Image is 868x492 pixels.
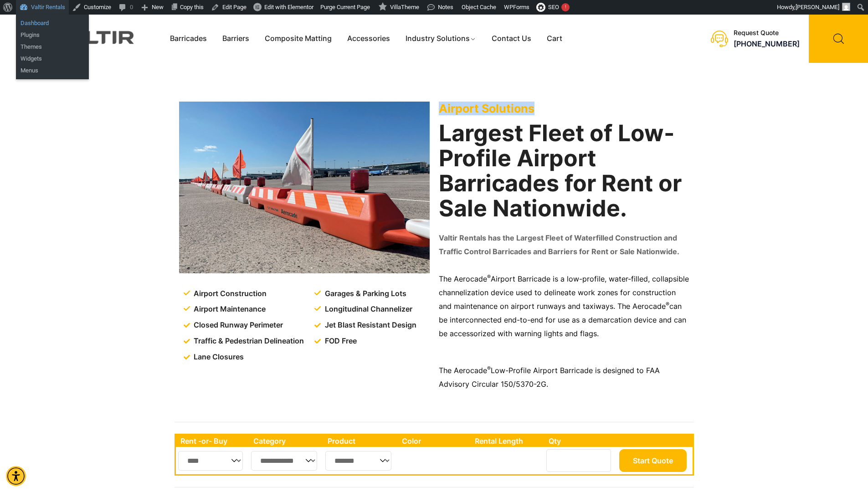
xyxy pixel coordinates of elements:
a: call (888) 496-3625 [734,39,800,48]
p: The Aerocade Low-Profile Airport Barricade is designed to FAA Advisory Circular 150/5370-2G. [439,364,689,391]
span: Airport Maintenance [191,302,266,316]
a: Barricades [162,32,215,46]
th: Category [249,435,324,447]
a: Cart [539,32,570,46]
p: The Aerocade Airport Barricade is a low-profile, water-filled, collapsible channelization device ... [439,272,689,341]
th: Rental Length [470,435,544,447]
input: Search [855,2,867,13]
span: Edit with Elementor [264,4,313,10]
sup: ® [487,365,491,372]
span: Traffic & Pedestrian Delineation [191,334,304,348]
a: Industry Solutions [398,32,484,46]
a: Contact Us [484,32,539,46]
span: Closed Runway Perimeter [191,318,283,332]
th: Qty [544,435,616,447]
a: Accessories [339,32,398,46]
a: Composite Matting [257,32,339,46]
select: Single select [178,451,243,471]
th: Color [397,435,471,447]
span: Longitudinal Channelizer [323,302,412,316]
a: Menus [16,65,89,77]
th: Rent -or- Buy [176,435,249,447]
span: [PERSON_NAME] [796,4,839,10]
p: Valtir Rentals has the Largest Fleet of Waterfilled Construction and Traffic Control Barricades a... [439,231,689,259]
select: Single select [325,451,391,471]
a: Widgets [16,53,89,65]
div: ! [561,3,570,11]
sup: ® [487,273,491,280]
input: Number [546,449,611,472]
a: Plugins [16,29,89,41]
span: Garages & Parking Lots [323,287,406,301]
sup: ® [666,301,669,307]
span: Jet Blast Resistant Design [323,318,416,332]
img: Valtir Rentals [10,19,146,58]
a: Themes [16,41,89,53]
span: Lane Closures [191,350,244,364]
a: Barriers [215,32,257,46]
th: Product [323,435,397,447]
button: Start Quote [619,449,687,472]
div: Accessibility Menu [6,466,26,486]
select: Single select [251,451,318,471]
span: SEO [548,4,559,10]
img: Airport Solutions [179,102,430,273]
ul: Valtir Rentals [16,15,89,44]
a: Dashboard [16,17,89,29]
div: Request Quote [734,29,800,37]
p: Airport Solutions [439,102,689,115]
ul: Valtir Rentals [16,38,89,79]
h2: Largest Fleet of Low-Profile Airport Barricades for Rent or Sale Nationwide. [439,121,689,221]
span: FOD Free [323,334,357,348]
span: Airport Construction [191,287,267,301]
